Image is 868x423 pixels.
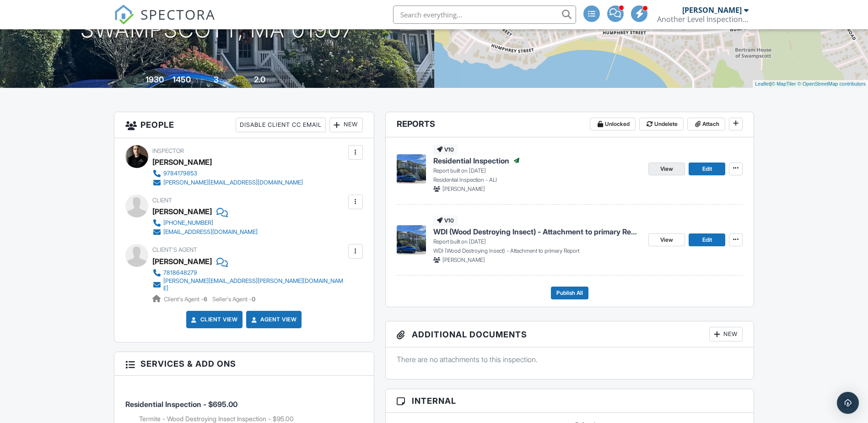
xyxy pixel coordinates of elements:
div: New [709,327,743,342]
span: Inspector [152,147,184,154]
span: sq. ft. [192,77,205,84]
a: Agent View [249,315,297,324]
a: [EMAIL_ADDRESS][DOMAIN_NAME] [152,228,258,237]
div: [PERSON_NAME] [152,205,212,218]
a: [PERSON_NAME] [152,255,212,268]
strong: 6 [204,296,207,303]
div: 1930 [146,75,164,84]
div: 1450 [173,75,191,84]
div: Disable Client CC Email [236,118,326,132]
h3: Additional Documents [386,321,754,347]
a: © MapTiler [771,81,796,87]
span: Client [152,197,172,204]
span: Seller's Agent - [212,296,255,303]
span: Residential Inspection - $695.00 [125,400,237,409]
span: Client's Agent [152,246,197,253]
span: Client's Agent - [164,296,209,303]
div: 3 [214,75,219,84]
div: [PERSON_NAME] [682,5,742,15]
div: New [329,118,363,132]
a: Leaflet [755,81,770,87]
span: Built [134,77,144,84]
img: The Best Home Inspection Software - Spectora [114,5,134,25]
strong: 0 [252,296,255,303]
div: 2.0 [254,75,265,84]
div: | [753,80,868,88]
div: 7818648279 [163,269,197,277]
h3: People [114,112,374,138]
a: © OpenStreetMap contributors [798,81,866,87]
a: Client View [189,315,238,324]
h3: Services & Add ons [114,352,374,376]
span: bedrooms [220,77,245,84]
a: 9784179853 [152,169,303,178]
div: [PERSON_NAME][EMAIL_ADDRESS][PERSON_NAME][DOMAIN_NAME] [163,277,346,292]
input: Search everything... [393,5,576,24]
div: Another Level Inspections LLC [657,15,749,24]
a: [PHONE_NUMBER] [152,218,258,228]
a: [PERSON_NAME][EMAIL_ADDRESS][PERSON_NAME][DOMAIN_NAME] [152,277,346,292]
div: [PERSON_NAME] [152,155,212,169]
h3: Internal [386,389,754,413]
div: 9784179853 [163,170,197,177]
span: SPECTORA [140,5,216,24]
div: [PHONE_NUMBER] [163,219,213,227]
a: [PERSON_NAME][EMAIL_ADDRESS][DOMAIN_NAME] [152,178,303,187]
a: SPECTORA [114,12,216,32]
div: [PERSON_NAME][EMAIL_ADDRESS][DOMAIN_NAME] [163,179,303,186]
div: [EMAIL_ADDRESS][DOMAIN_NAME] [163,228,258,236]
span: bathrooms [267,77,293,84]
p: There are no attachments to this inspection. [397,354,743,364]
div: Open Intercom Messenger [837,392,859,414]
a: 7818648279 [152,268,346,277]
